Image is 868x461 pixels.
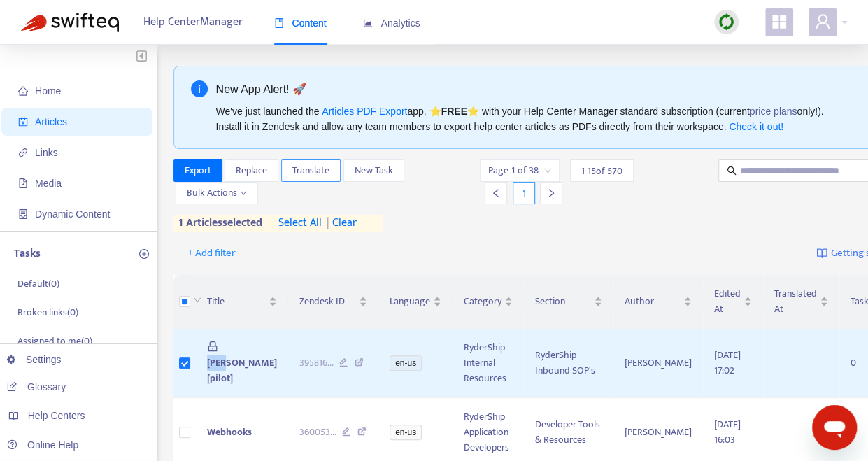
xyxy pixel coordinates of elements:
[288,275,379,329] th: Zendesk ID
[390,355,422,371] span: en-us
[727,166,737,176] span: search
[7,354,62,365] a: Settings
[278,215,322,232] span: select all
[299,425,336,440] span: 360053 ...
[763,275,839,329] th: Translated At
[35,147,58,158] span: Links
[173,215,263,232] span: 1 articles selected
[274,18,284,28] span: book
[35,116,67,127] span: Articles
[714,347,741,378] span: [DATE] 17:02
[464,294,501,309] span: Category
[703,275,763,329] th: Edited At
[343,159,404,182] button: New Task
[718,13,735,31] img: sync.dc5367851b00ba804db3.png
[613,275,703,329] th: Author
[714,416,741,448] span: [DATE] 16:03
[177,242,246,264] button: + Add filter
[187,185,247,201] span: Bulk Actions
[143,9,243,36] span: Help Center Manager
[18,117,28,127] span: account-book
[625,294,681,309] span: Author
[363,18,373,28] span: area-chart
[21,13,119,32] img: Swifteq
[176,182,258,204] button: Bulk Actionsdown
[322,106,407,117] a: Articles PDF Export
[7,439,78,451] a: Online Help
[240,190,247,197] span: down
[441,106,467,117] b: FREE
[196,275,288,329] th: Title
[187,245,236,262] span: + Add filter
[363,17,420,29] span: Analytics
[18,86,28,96] span: home
[35,208,110,220] span: Dynamic Content
[139,249,149,259] span: plus-circle
[207,355,277,386] span: [PERSON_NAME] [pilot]
[207,424,252,440] span: Webhooks
[581,164,622,178] span: 1 - 15 of 570
[274,17,327,29] span: Content
[750,106,797,117] a: price plans
[35,85,61,97] span: Home
[774,286,817,317] span: Translated At
[193,296,201,304] span: down
[535,294,591,309] span: Section
[7,381,66,392] a: Glossary
[236,163,267,178] span: Replace
[390,425,422,440] span: en-us
[292,163,329,178] span: Translate
[17,305,78,320] p: Broken links ( 0 )
[299,294,357,309] span: Zendesk ID
[18,148,28,157] span: link
[524,275,613,329] th: Section
[613,329,703,398] td: [PERSON_NAME]
[453,329,524,398] td: RyderShip Internal Resources
[322,215,357,232] span: clear
[28,410,85,421] span: Help Centers
[185,163,211,178] span: Export
[729,121,783,132] a: Check it out!
[714,286,741,317] span: Edited At
[812,405,857,450] iframe: Button to launch messaging window
[191,80,208,97] span: info-circle
[814,13,831,30] span: user
[390,294,430,309] span: Language
[207,294,266,309] span: Title
[225,159,278,182] button: Replace
[17,276,59,291] p: Default ( 0 )
[18,209,28,219] span: container
[35,178,62,189] span: Media
[453,275,524,329] th: Category
[281,159,341,182] button: Translate
[378,275,453,329] th: Language
[513,182,535,204] div: 1
[327,213,329,232] span: |
[355,163,393,178] span: New Task
[299,355,334,371] span: 395816 ...
[207,341,218,352] span: lock
[491,188,501,198] span: left
[524,329,613,398] td: RyderShip Inbound SOP's
[771,13,788,30] span: appstore
[18,178,28,188] span: file-image
[816,248,827,259] img: image-link
[546,188,556,198] span: right
[17,334,92,348] p: Assigned to me ( 0 )
[14,246,41,262] p: Tasks
[173,159,222,182] button: Export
